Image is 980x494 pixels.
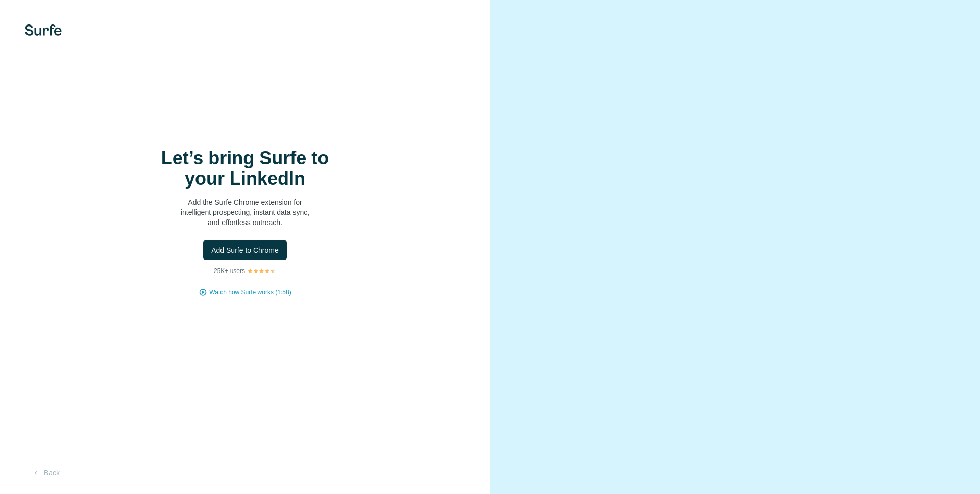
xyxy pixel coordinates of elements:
[143,148,347,189] h1: Let’s bring Surfe to your LinkedIn
[24,463,67,482] button: Back
[211,245,279,255] span: Add Surfe to Chrome
[24,24,62,36] img: Surfe's logo
[203,240,287,260] button: Add Surfe to Chrome
[143,197,347,228] p: Add the Surfe Chrome extension for intelligent prospecting, instant data sync, and effortless out...
[214,266,245,276] p: 25K+ users
[247,268,276,274] img: Rating Stars
[209,288,291,297] button: Watch how Surfe works (1:58)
